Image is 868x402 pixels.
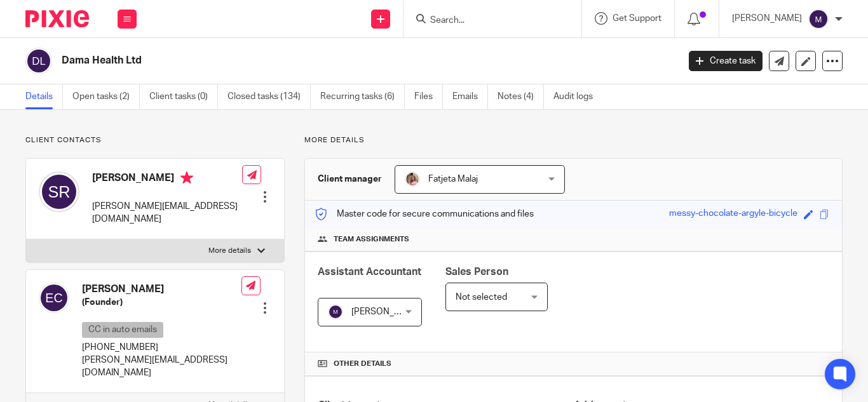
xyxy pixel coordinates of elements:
a: Open tasks (2) [72,84,140,109]
p: More details [208,246,251,256]
img: svg%3E [808,9,829,29]
div: messy-chocolate-argyle-bicycle [669,207,797,222]
a: Notes (4) [498,84,544,109]
h2: Dama Health Ltd [62,54,548,67]
span: Get Support [613,14,661,23]
p: [PERSON_NAME][EMAIL_ADDRESS][DOMAIN_NAME] [82,354,241,380]
p: [PERSON_NAME] [732,12,802,25]
a: Audit logs [553,84,602,109]
span: [PERSON_NAME] [351,307,421,316]
a: Client tasks (0) [149,84,218,109]
span: Fatjeta Malaj [428,175,478,184]
p: Client contacts [25,135,285,145]
img: svg%3E [39,171,79,212]
img: svg%3E [25,48,52,74]
a: Create task [689,51,763,71]
img: Pixie [25,10,89,27]
p: CC in auto emails [82,322,163,338]
img: MicrosoftTeams-image%20(5).png [405,171,420,187]
p: Master code for secure communications and files [315,208,534,220]
span: Not selected [456,293,507,302]
i: Primary [180,171,193,184]
img: svg%3E [328,304,343,319]
a: Files [414,84,443,109]
h4: [PERSON_NAME] [82,283,241,296]
p: [PHONE_NUMBER] [82,341,241,354]
span: Assistant Accountant [318,267,421,277]
h3: Client manager [318,173,382,185]
input: Search [429,15,543,27]
p: [PERSON_NAME][EMAIL_ADDRESS][DOMAIN_NAME] [92,200,242,226]
p: More details [304,135,843,145]
a: Details [25,84,63,109]
span: Other details [334,359,391,369]
span: Team assignments [334,234,409,245]
img: svg%3E [39,283,69,313]
a: Emails [452,84,488,109]
h4: [PERSON_NAME] [92,171,242,187]
span: Sales Person [445,267,508,277]
a: Recurring tasks (6) [320,84,405,109]
h5: (Founder) [82,296,241,309]
a: Closed tasks (134) [227,84,311,109]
